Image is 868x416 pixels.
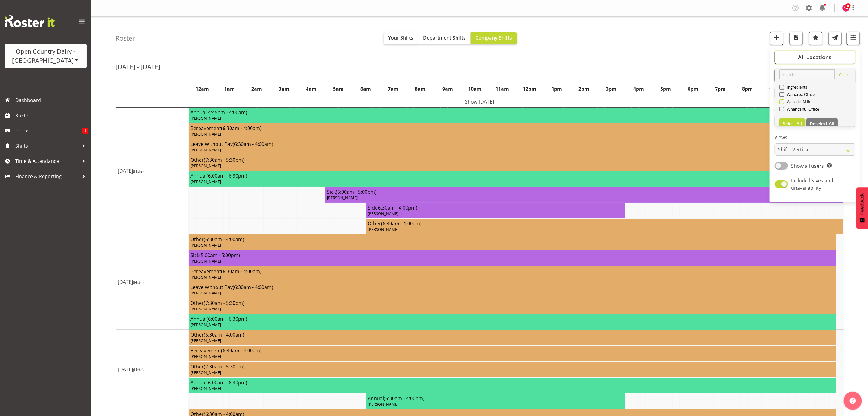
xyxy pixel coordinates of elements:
span: [PERSON_NAME] [190,274,221,280]
span: (7:30am - 5:30pm) [204,363,245,370]
span: Shifts [15,141,79,150]
h4: Annual [190,379,834,386]
span: [PERSON_NAME] [368,227,398,232]
th: 3pm [598,82,625,96]
span: (Hide) [133,168,144,174]
button: All Locations [775,51,855,64]
span: (4:45pm - 4:00am) [207,109,247,116]
h4: Sick [327,189,842,195]
th: 7am [380,82,407,96]
button: Highlight an important date within the roster. [809,32,822,45]
button: Feedback - Show survey [856,187,868,229]
span: [PERSON_NAME] [190,306,221,312]
span: (6:00am - 6:30pm) [207,316,247,322]
h4: Annual [368,395,623,401]
span: All Locations [798,53,832,61]
span: (6:30am - 4:00am) [233,141,273,147]
span: (6:30am - 4:00am) [204,236,244,243]
h4: Other [190,364,834,370]
th: 2am [243,82,270,96]
span: (5:00am - 5:00pm) [199,252,240,259]
span: [PERSON_NAME] [190,163,221,168]
h4: Sick [190,252,834,258]
span: Feedback [859,193,865,215]
h4: Annual [190,316,834,322]
th: 10am [461,82,489,96]
th: 12pm [516,82,543,96]
th: 2pm [570,82,598,96]
img: stacey-allen7479.jpg [842,4,850,12]
span: (7:30am - 5:30pm) [204,300,245,306]
button: Send a list of all shifts for the selected filtered period to all rostered employees. [828,32,842,45]
span: Inbox [15,126,82,135]
span: (6:30am - 4:00am) [221,347,262,354]
h4: Bereavement [190,125,834,131]
span: [PERSON_NAME] [190,354,221,359]
span: [PERSON_NAME] [190,322,221,327]
th: 6am [352,82,380,96]
span: Finance & Reporting [15,172,79,181]
span: (5:00am - 5:00pm) [336,189,377,195]
h4: Other [190,157,834,163]
span: [PERSON_NAME] [190,370,221,375]
span: Ingredients [784,85,808,90]
span: (6:00am - 6:30pm) [207,172,247,179]
img: help-xxl-2.png [850,398,856,404]
span: (Hide) [133,280,144,285]
th: 9am [434,82,461,96]
span: [PERSON_NAME] [190,179,221,184]
span: (Hide) [133,367,144,372]
h4: Annual [190,173,834,179]
span: [PERSON_NAME] [190,386,221,391]
th: 1am [216,82,243,96]
h4: Other [190,332,834,338]
span: Company Shifts [476,34,512,41]
h4: Leave Without Pay [190,284,834,290]
span: Dashboard [15,96,88,105]
span: [PERSON_NAME] [190,131,221,137]
th: 8am [407,82,434,96]
button: Select All [779,118,805,129]
span: Waharoa Office [784,92,815,97]
h4: Sick [368,205,623,211]
span: [PERSON_NAME] [327,195,358,200]
span: [PERSON_NAME] [190,258,221,264]
td: [DATE] [116,234,189,330]
label: Views [775,134,855,141]
span: Deselect All [810,121,834,126]
span: (6:30am - 4:00am) [221,125,262,132]
h4: Roster [116,35,135,42]
h4: Other [368,220,842,227]
span: [PERSON_NAME] [190,290,221,296]
th: 3am [270,82,298,96]
span: (6:30am - 4:00pm) [377,204,417,211]
td: [DATE] [116,330,189,409]
span: Show all users [791,163,824,169]
span: Roster [15,111,88,120]
h4: Bereavement [190,347,834,354]
span: Include leaves and unavailability [791,177,834,191]
span: (6:30am - 4:00pm) [384,395,425,402]
th: 4am [298,82,325,96]
span: Your Shifts [388,34,414,41]
h4: Other [190,236,834,242]
h2: [DATE] - [DATE] [116,63,160,71]
td: Show [DATE] [116,96,844,108]
span: (7:30am - 5:30pm) [204,157,245,163]
span: [PERSON_NAME] [190,338,221,343]
img: Rosterit website logo [5,15,55,27]
button: Add a new shift [770,32,783,45]
button: Filter Shifts [847,32,860,45]
th: 8pm [734,82,762,96]
button: Company Shifts [471,32,517,44]
th: 1pm [543,82,571,96]
span: [PERSON_NAME] [368,401,398,407]
span: (6:30am - 4:00am) [204,331,244,338]
span: [PERSON_NAME] [368,211,398,216]
span: Whanganui Office [784,107,819,111]
button: Department Shifts [418,32,471,44]
th: 9pm [761,82,789,96]
th: 5pm [652,82,679,96]
th: 4pm [625,82,652,96]
span: [PERSON_NAME] [190,242,221,248]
